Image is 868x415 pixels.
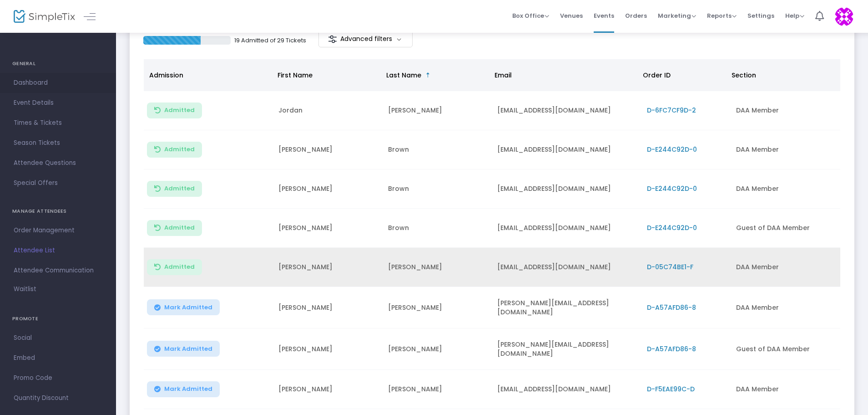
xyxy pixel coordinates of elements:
span: Embed [14,352,102,364]
td: [PERSON_NAME] [273,287,383,328]
span: D-E244C92D-0 [647,223,697,232]
button: Mark Admitted [147,299,220,315]
span: Box Office [512,11,549,20]
button: Mark Admitted [147,381,220,397]
td: Brown [383,169,492,209]
span: Marketing [658,11,696,20]
span: Sortable [424,72,432,79]
button: Admitted [147,220,202,236]
span: D-6FC7CF9D-2 [647,106,696,115]
span: Admitted [164,185,195,192]
td: [EMAIL_ADDRESS][DOMAIN_NAME] [492,91,641,130]
td: [PERSON_NAME] [383,287,492,328]
td: [PERSON_NAME][EMAIL_ADDRESS][DOMAIN_NAME] [492,328,641,370]
button: Admitted [147,102,202,118]
td: [PERSON_NAME] [273,209,383,248]
button: Admitted [147,259,202,275]
span: Event Details [14,97,102,109]
td: DAA Member [731,370,840,409]
img: filter [328,35,337,44]
td: [PERSON_NAME] [383,248,492,287]
span: Attendee Questions [14,157,102,169]
span: Promo Code [14,372,102,384]
td: [PERSON_NAME] [273,370,383,409]
span: Order ID [643,71,671,80]
span: Admitted [164,224,195,231]
span: D-E244C92D-0 [647,184,697,193]
span: D-A57AFD86-8 [647,344,696,354]
td: [PERSON_NAME][EMAIL_ADDRESS][DOMAIN_NAME] [492,287,641,328]
td: DAA Member [731,130,840,169]
td: Guest of DAA Member [731,209,840,248]
td: [PERSON_NAME] [273,130,383,169]
span: Season Tickets [14,137,102,149]
span: Admission [149,71,183,80]
button: Mark Admitted [147,341,220,357]
span: Special Offers [14,177,102,189]
span: Attendee List [14,245,102,256]
span: Settings [747,4,774,27]
span: Attendee Communication [14,265,102,277]
td: [PERSON_NAME] [273,328,383,370]
span: Order Management [14,225,102,236]
td: [PERSON_NAME] [383,91,492,130]
td: [EMAIL_ADDRESS][DOMAIN_NAME] [492,370,641,409]
td: [EMAIL_ADDRESS][DOMAIN_NAME] [492,130,641,169]
span: D-05C74BE1-F [647,262,693,272]
span: Venues [560,4,583,27]
span: Mark Admitted [164,345,212,353]
h4: MANAGE ATTENDEES [12,202,104,220]
span: Dashboard [14,77,102,89]
td: [PERSON_NAME] [273,169,383,209]
h4: PROMOTE [12,310,104,328]
span: Email [495,71,512,80]
td: [EMAIL_ADDRESS][DOMAIN_NAME] [492,169,641,209]
td: Brown [383,130,492,169]
span: Mark Admitted [164,304,212,311]
td: Jordan [273,91,383,130]
td: DAA Member [731,287,840,328]
span: Help [785,11,804,20]
span: Times & Tickets [14,117,102,129]
button: Admitted [147,181,202,197]
span: D-F5EAE99C-D [647,384,695,394]
p: 19 Admitted of 29 Tickets [234,36,306,45]
span: Waitlist [14,285,36,294]
td: DAA Member [731,91,840,130]
span: D-E244C92D-0 [647,145,697,154]
td: [PERSON_NAME] [383,370,492,409]
td: DAA Member [731,169,840,209]
td: Brown [383,209,492,248]
td: Guest of DAA Member [731,328,840,370]
span: Social [14,332,102,344]
td: [EMAIL_ADDRESS][DOMAIN_NAME] [492,209,641,248]
span: Mark Admitted [164,385,212,393]
span: Admitted [164,107,195,114]
span: Last Name [386,71,421,80]
span: Section [732,71,756,80]
td: [PERSON_NAME] [383,328,492,370]
td: DAA Member [731,248,840,287]
span: Reports [707,11,737,20]
span: Quantity Discount [14,392,102,404]
td: [PERSON_NAME] [273,248,383,287]
m-button: Advanced filters [318,31,413,47]
span: Orders [625,4,647,27]
span: Admitted [164,146,195,153]
span: Events [594,4,614,27]
span: First Name [278,71,313,80]
button: Admitted [147,142,202,158]
td: [EMAIL_ADDRESS][DOMAIN_NAME] [492,248,641,287]
h4: GENERAL [12,55,104,73]
span: Admitted [164,263,195,271]
span: D-A57AFD86-8 [647,303,696,312]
